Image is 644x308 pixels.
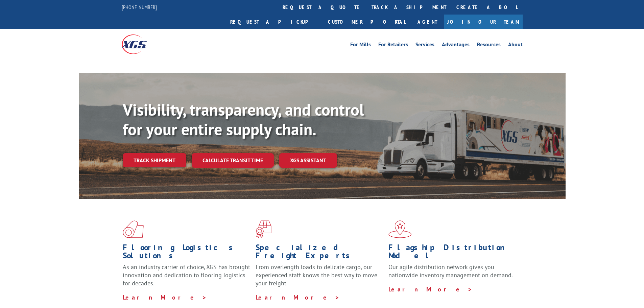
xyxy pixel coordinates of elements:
[508,42,523,49] a: About
[256,220,271,238] img: xgs-icon-focused-on-flooring-red
[256,293,340,301] a: Learn More >
[256,243,383,263] h1: Specialized Freight Experts
[388,263,513,279] span: Our agile distribution network gives you nationwide inventory management on demand.
[411,15,444,29] a: Agent
[123,153,186,167] a: Track shipment
[378,42,408,49] a: For Retailers
[123,263,250,287] span: As an industry carrier of choice, XGS has brought innovation and dedication to flooring logistics...
[225,15,323,29] a: Request a pickup
[123,243,251,263] h1: Flooring Logistics Solutions
[477,42,501,49] a: Resources
[192,153,274,168] a: Calculate transit time
[279,153,337,168] a: XGS ASSISTANT
[388,243,516,263] h1: Flagship Distribution Model
[444,15,523,29] a: Join Our Team
[323,15,411,29] a: Customer Portal
[442,42,470,49] a: Advantages
[123,293,207,301] a: Learn More >
[123,220,144,238] img: xgs-icon-total-supply-chain-intelligence-red
[388,285,473,293] a: Learn More >
[256,263,383,293] p: From overlength loads to delicate cargo, our experienced staff knows the best way to move your fr...
[122,4,157,10] a: [PHONE_NUMBER]
[123,99,364,140] b: Visibility, transparency, and control for your entire supply chain.
[388,220,412,238] img: xgs-icon-flagship-distribution-model-red
[415,42,434,49] a: Services
[350,42,371,49] a: For Mills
